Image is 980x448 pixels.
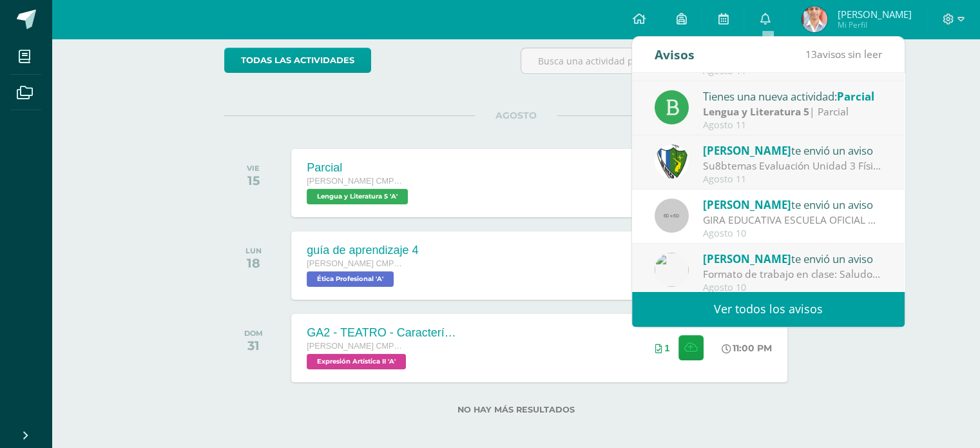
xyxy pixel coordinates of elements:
[703,251,791,266] span: [PERSON_NAME]
[655,199,689,233] img: 60x60
[307,326,461,340] div: GA2 - TEATRO - Características y elementos del teatro
[703,104,882,119] div: | Parcial
[475,110,557,121] span: AGOSTO
[703,120,882,131] div: Agosto 11
[244,329,263,338] div: DOM
[837,89,874,104] span: Parcial
[224,48,371,73] a: todas las Actividades
[244,338,263,353] div: 31
[703,88,882,104] div: Tienes una nueva actividad:
[703,196,882,213] div: te envió un aviso
[632,291,905,327] a: Ver todos los avisos
[805,47,882,61] span: avisos sin leer
[722,342,772,354] div: 11:00 PM
[307,259,403,268] span: [PERSON_NAME] CMP Bachillerato en CCLL con Orientación en Computación
[703,228,882,239] div: Agosto 10
[247,164,260,173] div: VIE
[224,405,807,414] label: No hay más resultados
[307,161,411,175] div: Parcial
[245,246,262,255] div: LUN
[703,142,882,159] div: te envió un aviso
[307,244,418,257] div: guía de aprendizaje 4
[837,8,911,21] span: [PERSON_NAME]
[655,144,689,179] img: d7d6d148f6dec277cbaab50fee73caa7.png
[703,250,882,267] div: te envió un aviso
[247,173,260,188] div: 15
[703,213,882,228] div: GIRA EDUCATIVA ESCUELA OFICIAL RURAL MIXTA LO DE MEJÍA, SAN JUAN SACATEPÉQUEZ, GUATEMALA: Buenas ...
[837,19,911,30] span: Mi Perfil
[245,255,262,271] div: 18
[703,174,882,185] div: Agosto 11
[703,197,791,212] span: [PERSON_NAME]
[307,342,403,351] span: [PERSON_NAME] CMP Bachillerato en CCLL con Orientación en Computación
[307,189,408,204] span: Lengua y Literatura 5 'A'
[703,267,882,282] div: Formato de trabajo en clase: Saludos jóvenes Por este medio les comparto el formato de trabajo qu...
[655,343,669,353] div: Archivos entregados
[703,104,809,119] strong: Lengua y Literatura 5
[703,143,791,158] span: [PERSON_NAME]
[521,48,807,73] input: Busca una actividad próxima aquí...
[655,253,689,287] img: 6dfd641176813817be49ede9ad67d1c4.png
[703,66,882,77] div: Agosto 11
[703,159,882,173] div: Su8btemas Evaluación Unidad 3 Física Fundamental : Buena mañana estimados estudiantes y padres de...
[664,343,669,353] span: 1
[307,177,403,186] span: [PERSON_NAME] CMP Bachillerato en CCLL con Orientación en Computación
[307,354,406,369] span: Expresión Artística II 'A'
[307,271,394,287] span: Ética Profesional 'A'
[703,282,882,293] div: Agosto 10
[805,47,817,61] span: 13
[802,6,827,32] img: 311b8cebe39389ba858d4b5aa0ec3d82.png
[655,37,695,72] div: Avisos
